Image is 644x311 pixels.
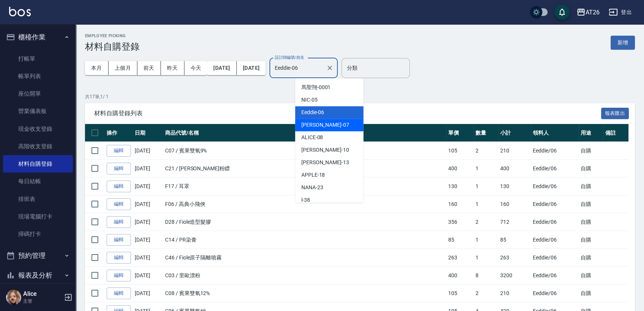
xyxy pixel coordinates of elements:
img: Person [6,290,21,305]
a: 打帳單 [3,50,73,68]
th: 用途 [579,124,603,142]
td: 1 [474,177,498,195]
a: 編輯 [107,198,131,210]
button: 櫃檯作業 [3,27,73,47]
th: 操作 [105,124,133,142]
td: 8 [474,267,498,284]
a: 現金收支登錄 [3,120,73,138]
label: 設計師編號/姓名 [275,55,304,60]
th: 小計 [498,124,531,142]
td: 130 [498,177,531,195]
td: 3200 [498,267,531,284]
th: 單價 [446,124,474,142]
img: Logo [9,7,31,16]
td: F06 / 高典小飛俠 [163,195,446,213]
h2: Employee Picking [85,33,140,38]
td: C03 / 里歐漂粉 [163,267,446,284]
td: 自購 [579,177,603,195]
td: 263 [498,249,531,267]
button: 預約管理 [3,246,73,265]
a: 報表匯出 [601,109,629,116]
td: 85 [498,231,531,249]
td: Eeddie /06 [531,249,578,267]
span: 馬聖翔 -0001 [301,83,331,91]
td: Eeddie /06 [531,160,578,177]
td: 自購 [579,284,603,302]
td: [DATE] [133,284,163,302]
td: 1 [474,195,498,213]
span: 材料自購登錄列表 [94,110,601,117]
a: 掃碼打卡 [3,225,73,243]
td: 160 [498,195,531,213]
td: [DATE] [133,160,163,177]
a: 編輯 [107,163,131,174]
a: 編輯 [107,145,131,157]
button: Clear [324,63,335,73]
td: [DATE] [133,177,163,195]
td: C07 / 賓果雙氧9% [163,142,446,160]
a: 現場電腦打卡 [3,208,73,225]
th: 備註 [603,124,628,142]
a: 每日結帳 [3,173,73,190]
a: 新增 [611,39,635,46]
button: 今天 [184,61,208,75]
td: 自購 [579,195,603,213]
td: F17 / 耳罩 [163,177,446,195]
a: 材料自購登錄 [3,155,73,173]
span: l -38 [301,196,310,204]
a: 排班表 [3,190,73,208]
a: 編輯 [107,270,131,281]
td: Eeddie /06 [531,195,578,213]
td: 105 [446,284,474,302]
td: [DATE] [133,267,163,284]
td: Eeddie /06 [531,213,578,231]
a: 營業儀表板 [3,102,73,120]
td: 1 [474,231,498,249]
th: 商品代號/名稱 [163,124,446,142]
a: 編輯 [107,234,131,246]
td: 自購 [579,267,603,284]
a: 編輯 [107,216,131,228]
td: [DATE] [133,142,163,160]
span: ALICE -08 [301,134,323,141]
h3: 材料自購登錄 [85,41,140,52]
td: 2 [474,142,498,160]
a: 編輯 [107,252,131,264]
td: 400 [446,267,474,284]
td: 210 [498,142,531,160]
span: Eeddie -06 [301,108,324,116]
td: 1 [474,160,498,177]
td: 263 [446,249,474,267]
p: 主管 [23,298,62,305]
th: 日期 [133,124,163,142]
a: 高階收支登錄 [3,138,73,155]
td: C08 / 賓果雙氧12% [163,284,446,302]
button: 昨天 [161,61,184,75]
h5: Alice [23,290,62,298]
td: 自購 [579,231,603,249]
td: 400 [498,160,531,177]
td: 105 [446,142,474,160]
td: [DATE] [133,231,163,249]
button: 登出 [606,5,635,19]
td: 85 [446,231,474,249]
td: 自購 [579,142,603,160]
td: 356 [446,213,474,231]
td: 2 [474,213,498,231]
button: AT26 [573,5,603,20]
span: APPLE -18 [301,171,325,179]
div: AT26 [586,8,600,17]
td: D28 / Fiole造型髮膠 [163,213,446,231]
td: Eeddie /06 [531,231,578,249]
td: C14 / PR染膏 [163,231,446,249]
span: [PERSON_NAME] -10 [301,146,349,154]
a: 座位開單 [3,85,73,102]
td: 130 [446,177,474,195]
td: 自購 [579,160,603,177]
td: Eeddie /06 [531,284,578,302]
span: NANA -23 [301,184,323,192]
td: Eeddie /06 [531,142,578,160]
td: C46 / Fiole原子隔離噴霧 [163,249,446,267]
td: 自購 [579,249,603,267]
span: NIC -05 [301,96,318,104]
